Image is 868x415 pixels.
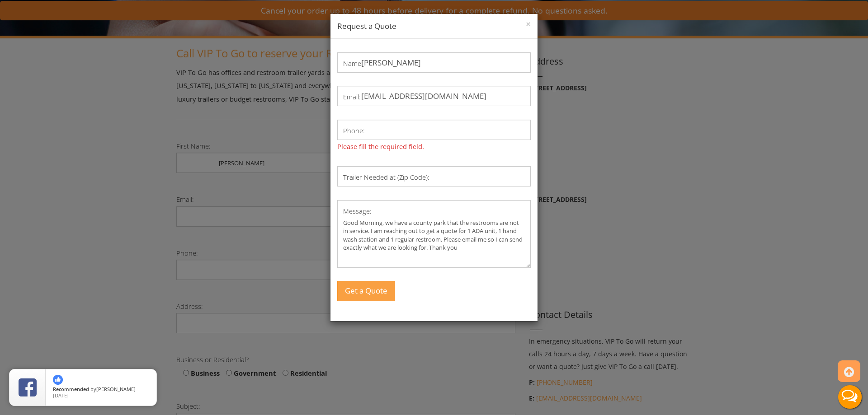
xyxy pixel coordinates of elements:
span: [DATE] [53,392,69,399]
button: Live Chat [832,379,868,415]
h4: Request a Quote [337,21,531,32]
span: Recommended [53,386,89,392]
span: Please fill the required field. [337,140,531,153]
span: [PERSON_NAME] [96,386,136,392]
label: Name: [343,57,363,70]
img: thumbs up icon [53,375,63,385]
label: Email: [343,90,361,103]
img: Review Rating [19,378,37,396]
form: Contact form [330,39,538,321]
button: × [526,20,531,29]
label: Phone: [343,124,365,137]
span: by [53,387,149,393]
button: Get a Quote [337,281,395,301]
label: Trailer Needed at (Zip Code): [343,171,429,184]
label: Message: [343,205,372,218]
